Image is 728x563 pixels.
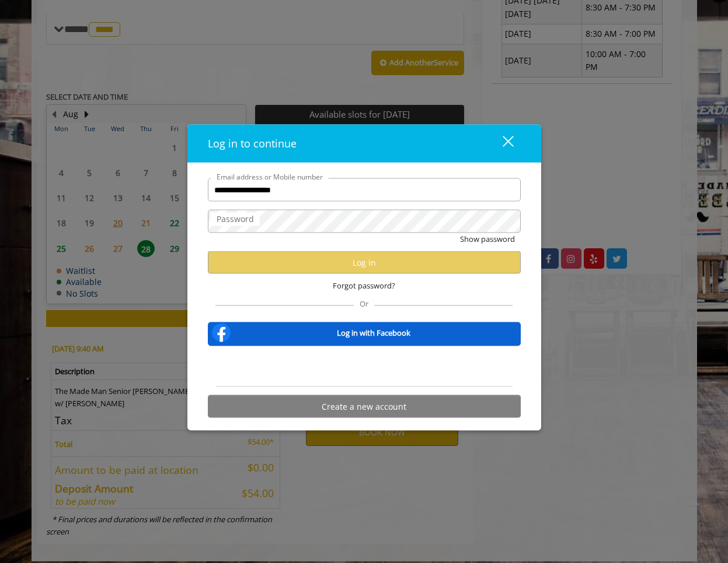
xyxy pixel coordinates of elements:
span: Log in to continue [208,136,297,150]
button: Create a new account [208,395,521,418]
span: Forgot password? [333,280,395,292]
img: facebook-logo [210,321,233,344]
div: Sign in with Google. Opens in new tab [311,354,418,379]
button: Show password [460,233,515,245]
iframe: Sign in with Google Button [305,354,424,379]
input: Password [208,210,521,233]
button: close dialog [481,132,521,156]
span: Or [354,298,374,309]
div: close dialog [489,135,513,152]
b: Log in with Facebook [337,326,410,339]
button: Log in [208,251,521,274]
input: Email address or Mobile number [208,178,521,202]
label: Email address or Mobile number [211,171,329,182]
label: Password [211,213,260,226]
